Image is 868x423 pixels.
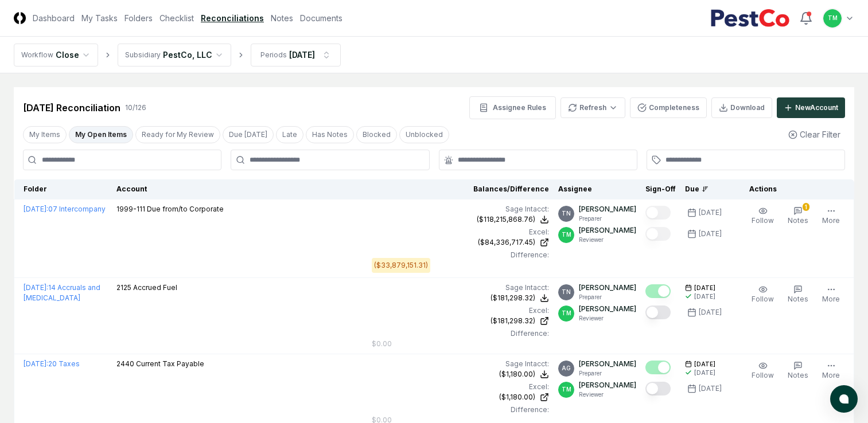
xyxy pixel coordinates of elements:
button: Follow [749,283,776,307]
span: Current Tax Payable [136,359,204,368]
a: Checklist [159,12,194,24]
span: 2125 [116,283,131,292]
div: ($1,180.00) [499,369,535,379]
div: 1 [803,203,809,211]
span: TM [562,309,571,318]
button: Unblocked [399,126,449,143]
span: Follow [752,295,774,303]
button: Mark complete [645,361,671,374]
a: My Tasks [81,12,118,24]
span: TN [562,288,571,296]
button: Mark complete [645,206,671,220]
p: Preparer [579,214,636,223]
th: Sign-Off [641,179,680,199]
span: Notes [788,371,808,379]
a: ($84,336,717.45) [372,237,549,248]
a: Dashboard [33,12,75,24]
span: 2440 [116,359,134,368]
p: Reviewer [579,236,636,244]
button: NewAccount [777,97,845,118]
p: [PERSON_NAME] [579,283,636,293]
button: Mark complete [645,305,671,319]
button: Download [711,97,772,118]
button: Mark complete [645,382,671,395]
button: TM [822,8,843,29]
div: Sage Intacct : [372,283,549,293]
img: PestCo logo [710,9,790,28]
span: TM [562,385,571,394]
button: Mark complete [645,284,671,298]
div: ($181,298.32) [491,293,535,303]
p: [PERSON_NAME] [579,304,636,314]
span: [DATE] : [24,283,48,292]
p: Reviewer [579,390,636,399]
button: ($1,180.00) [499,369,549,379]
div: Periods [260,50,287,60]
span: Notes [788,216,808,225]
div: Excel: [372,305,549,316]
th: Folder [14,179,112,199]
div: Excel: [372,382,549,392]
a: Folders [124,12,153,24]
div: [DATE] [699,307,722,318]
div: Actions [740,184,845,194]
button: My Items [23,126,67,143]
p: [PERSON_NAME] [579,225,636,236]
button: ($181,298.32) [491,293,549,303]
span: Follow [752,216,774,225]
th: Assignee [554,179,641,199]
div: ($1,180.00) [499,392,535,402]
div: [DATE] [289,49,315,61]
button: Mark complete [645,227,671,241]
button: Refresh [560,97,625,118]
button: Ready for My Review [135,126,220,143]
button: ($118,215,868.76) [477,214,549,225]
div: Subsidiary [125,50,161,60]
div: Sage Intacct : [372,204,549,214]
span: [DATE] : [24,359,48,368]
a: [DATE]:07 Intercompany [24,205,106,213]
button: Notes [785,283,811,307]
div: Workflow [21,50,53,60]
p: Reviewer [579,314,636,323]
span: TM [562,230,571,239]
button: More [820,283,842,307]
span: TN [562,209,571,218]
div: [DATE] Reconciliation [23,101,120,115]
a: Documents [300,12,342,24]
a: [DATE]:20 Taxes [24,359,80,368]
button: Has Notes [306,126,354,143]
button: 1Notes [785,204,811,228]
span: Due from/to Corporate [147,205,224,213]
span: [DATE] [694,284,715,292]
span: TM [828,14,838,22]
div: Difference: [372,328,549,339]
button: Blocked [356,126,397,143]
button: Completeness [630,97,707,118]
span: Accrued Fuel [133,283,177,292]
button: Late [276,126,303,143]
a: ($181,298.32) [372,316,549,326]
div: [DATE] [699,383,722,394]
div: [DATE] [694,369,715,377]
div: Difference: [372,250,549,260]
div: ($84,336,717.45) [478,237,535,248]
a: Notes [271,12,293,24]
button: Follow [749,204,776,228]
a: [DATE]:14 Accruals and [MEDICAL_DATA] [24,283,100,302]
span: Follow [752,371,774,379]
button: Follow [749,359,776,383]
button: atlas-launcher [830,385,858,413]
p: Preparer [579,369,636,378]
button: My Open Items [69,126,133,143]
div: ($118,215,868.76) [477,214,535,225]
p: Preparer [579,293,636,301]
span: Notes [788,295,808,303]
div: [DATE] [699,229,722,239]
th: Balances/Difference [367,179,554,199]
div: [DATE] [699,207,722,218]
div: Difference: [372,405,549,415]
span: [DATE] : [24,205,48,213]
p: [PERSON_NAME] [579,359,636,369]
span: [DATE] [694,360,715,369]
